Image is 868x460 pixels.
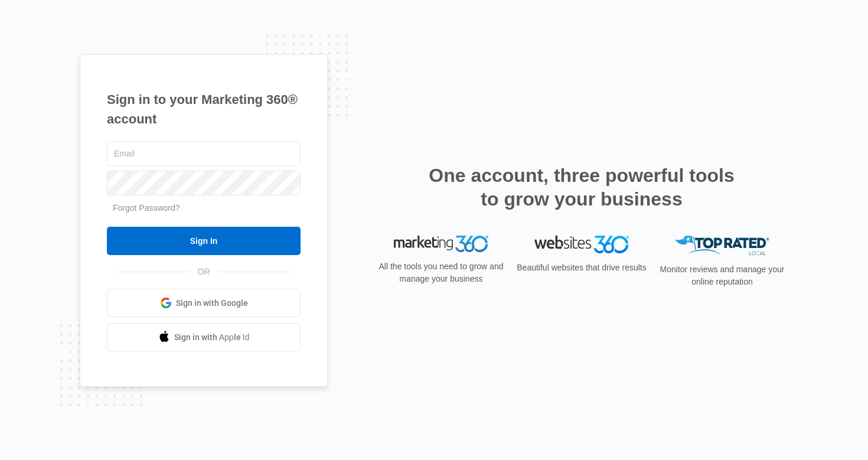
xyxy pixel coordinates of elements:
[107,323,301,351] a: Sign in with Apple Id
[656,263,788,288] p: Monitor reviews and manage your online reputation
[113,203,180,213] a: Forgot Password?
[375,260,507,285] p: All the tools you need to grow and manage your business
[534,236,629,253] img: Websites 360
[107,227,301,255] input: Sign In
[174,331,250,344] span: Sign in with Apple Id
[107,289,301,317] a: Sign in with Google
[107,90,301,129] h1: Sign in to your Marketing 360® account
[515,262,648,274] p: Beautiful websites that drive results
[425,164,738,211] h2: One account, three powerful tools to grow your business
[675,236,769,255] img: Top Rated Local
[190,266,218,278] span: OR
[394,236,488,252] img: Marketing 360
[176,297,248,309] span: Sign in with Google
[107,141,301,166] input: Email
